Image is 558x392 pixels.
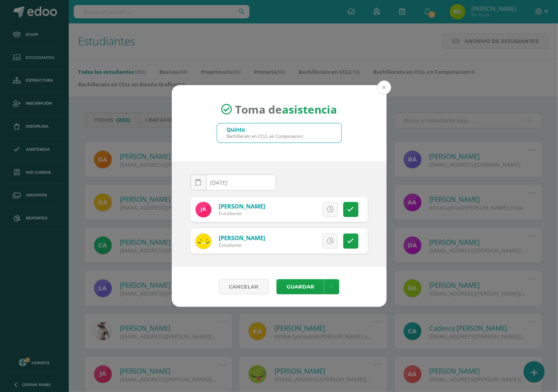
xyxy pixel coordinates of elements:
[191,175,276,190] input: Fecha de Inasistencia
[227,133,303,139] div: Bachillerato en CCLL en Computacion
[196,233,211,249] img: cbbfc6099c94b509599d7063323671ef.png
[196,202,211,217] img: ce6359addc6a46a2dcb46cea3a5c6e1c.png
[217,123,341,143] input: Busca un grado o sección aquí...
[219,279,269,294] a: Cancelar
[219,242,265,248] div: Estudiante
[235,102,337,117] span: Toma de
[377,80,391,94] button: Close (Esc)
[219,202,265,210] a: [PERSON_NAME]
[282,102,337,117] strong: asistencia
[219,210,265,217] div: Estudiante
[276,279,324,294] button: Guardar
[227,126,303,133] div: Quinto
[219,234,265,242] a: [PERSON_NAME]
